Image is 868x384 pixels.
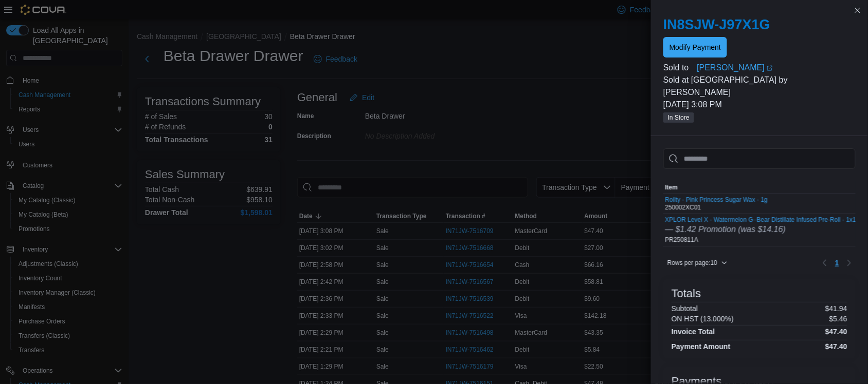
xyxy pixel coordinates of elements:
span: In Store [663,112,694,123]
p: Sold at [GEOGRAPHIC_DATA] by [PERSON_NAME] [663,74,856,99]
a: [PERSON_NAME]External link [697,62,856,74]
button: Item [663,181,862,194]
h6: Subtotal [672,304,698,313]
p: [DATE] 3:08 PM [663,99,856,111]
div: Sold to [663,62,695,74]
h4: $47.40 [825,342,847,351]
div: — $1.42 Promotion (was $14.16) [665,223,860,236]
h4: Payment Amount [672,342,731,351]
h3: Totals [672,287,701,300]
span: In Store [668,113,690,122]
span: Item [665,183,678,191]
h4: $47.40 [825,328,847,336]
h6: ON HST (13.000%) [672,315,734,323]
button: Close this dialog [852,4,864,16]
div: PR250811A [665,216,860,244]
span: Rows per page : 10 [667,259,717,267]
button: Roilty - Pink Princess Sugar Wax - 1g [665,196,768,203]
p: $41.94 [825,304,847,313]
nav: Pagination for table: MemoryTable from EuiInMemoryTable [819,255,856,271]
div: 250002XC01 [665,196,768,212]
h2: IN8SJW-J97X1G [663,16,856,33]
span: 1 [835,258,839,268]
button: Rows per page:10 [663,257,732,269]
ul: Pagination for table: MemoryTable from EuiInMemoryTable [831,255,843,271]
button: Next page [843,257,856,269]
button: XPLOR Level X - Watermelon G–Bear Distillate Infused Pre-Roll - 1x1g [665,216,860,223]
p: $5.46 [829,315,847,323]
span: Modify Payment [670,42,721,52]
h4: Invoice Total [672,328,715,336]
button: Modify Payment [663,37,727,57]
button: Page 1 of 1 [831,255,843,271]
svg: External link [767,65,773,71]
input: This is a search bar. As you type, the results lower in the page will automatically filter. [663,148,856,169]
button: Previous page [819,257,831,269]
